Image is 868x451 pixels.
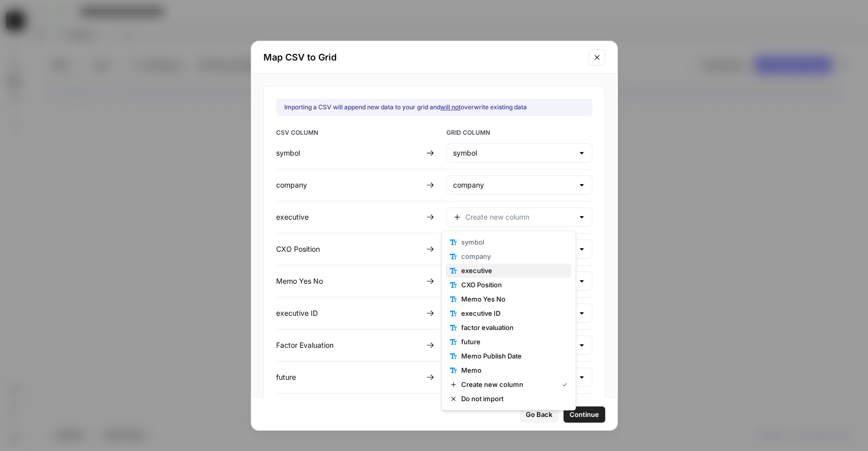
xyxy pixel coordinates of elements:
span: future [461,337,563,347]
div: Memo Yes No [276,276,422,286]
button: Go Back [520,406,558,423]
span: executive ID [461,308,563,318]
input: company [453,180,574,190]
h2: Map CSV to Grid [263,50,583,65]
button: Continue [563,406,605,423]
span: company [461,251,563,261]
span: symbol [461,237,563,247]
span: Memo Yes No [461,294,563,304]
span: factor evaluation [461,322,563,333]
span: Memo Publish Date [461,351,563,361]
div: future [276,372,422,382]
button: Close modal [589,49,605,66]
span: Go Back [526,409,552,419]
span: Continue [570,409,599,419]
div: executive [276,212,422,222]
span: CSV COLUMN [276,128,422,139]
div: executive ID [276,308,422,318]
span: executive [461,265,563,276]
u: will not [440,103,461,111]
input: symbol [453,148,574,158]
div: company [276,180,422,190]
div: symbol [276,148,422,158]
span: CXO Position [461,280,563,290]
div: CXO Position [276,244,422,254]
div: Factor Evaluation [276,340,422,350]
span: GRID COLUMN [446,128,592,139]
span: Do not import [461,394,563,404]
span: Memo [461,365,563,375]
span: Create new column [461,379,554,389]
div: Importing a CSV will append new data to your grid and overwrite existing data [284,103,527,112]
input: Create new column [465,212,574,222]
